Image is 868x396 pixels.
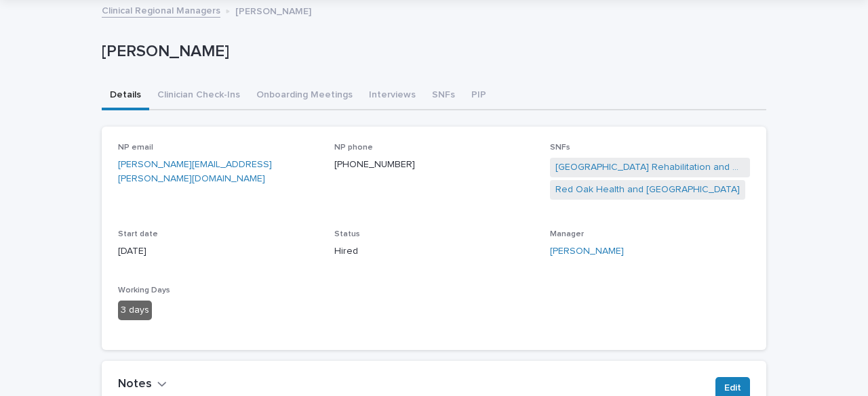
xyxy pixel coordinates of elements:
[118,301,152,320] div: 3 days
[248,82,361,110] button: Onboarding Meetings
[149,82,248,110] button: Clinician Check-Ins
[550,144,570,152] span: SNFs
[550,244,624,259] a: [PERSON_NAME]
[118,144,153,152] span: NP email
[555,160,745,175] a: [GEOGRAPHIC_DATA] Rehabilitation and Care Center
[334,230,360,238] span: Status
[102,42,761,62] p: [PERSON_NAME]
[550,230,584,238] span: Manager
[334,244,534,259] p: Hired
[118,160,272,183] a: [PERSON_NAME][EMAIL_ADDRESS][PERSON_NAME][DOMAIN_NAME]
[555,183,740,197] a: Red Oak Health and [GEOGRAPHIC_DATA]
[334,144,373,152] span: NP phone
[424,82,463,110] button: SNFs
[102,2,220,18] a: Clinical Regional Managers
[118,377,152,392] h2: Notes
[361,82,424,110] button: Interviews
[235,3,311,18] p: [PERSON_NAME]
[118,230,158,238] span: Start date
[118,286,170,294] span: Working Days
[102,82,149,110] button: Details
[118,377,167,392] button: Notes
[118,244,318,259] p: [DATE]
[463,82,494,110] button: PIP
[724,381,741,395] span: Edit
[334,160,415,169] a: [PHONE_NUMBER]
